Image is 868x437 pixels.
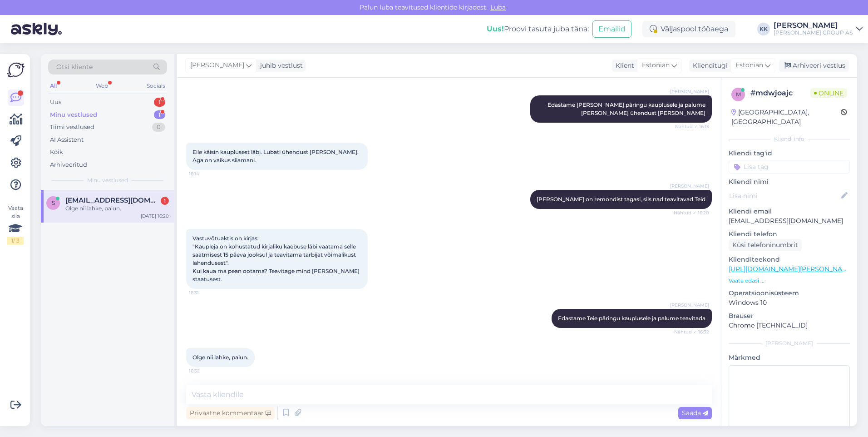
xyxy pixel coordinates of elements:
div: 1 [154,98,165,107]
span: sezihotee@gmail.com [65,196,160,204]
span: Saada [682,409,708,417]
input: Lisa tag [729,160,850,174]
span: Edastame [PERSON_NAME] päringu kauplusele ja palume [PERSON_NAME] ühendust [PERSON_NAME] [547,101,707,116]
p: [EMAIL_ADDRESS][DOMAIN_NAME] [729,216,850,226]
span: Otsi kliente [56,62,93,72]
span: Online [810,88,847,98]
span: Edastame Teie päringu kauplusele ja palume teavitada [558,315,705,322]
p: Märkmed [729,353,850,363]
div: Väljaspool tööaega [642,21,735,37]
div: KK [757,23,770,35]
div: 1 / 3 [7,237,24,245]
div: All [48,80,59,92]
b: Uus! [487,25,504,33]
p: Windows 10 [729,298,850,308]
p: Brauser [729,311,850,321]
div: Vaata siia [7,204,24,245]
span: 16:14 [189,170,223,177]
span: Nähtud ✓ 16:13 [675,123,709,130]
span: [PERSON_NAME] [670,302,709,308]
div: Privaatne kommentaar [186,407,275,419]
span: 16:32 [189,367,223,374]
span: Estonian [642,60,670,70]
span: [PERSON_NAME] [670,88,709,95]
div: [GEOGRAPHIC_DATA], [GEOGRAPHIC_DATA] [731,108,841,127]
a: [URL][DOMAIN_NAME][PERSON_NAME] [729,265,854,273]
span: Eile käisin kauplusest läbi. Lubati ühendust [PERSON_NAME]. Aga on vaikus siiamani. [192,149,360,164]
div: Web [94,80,110,92]
div: Kliendi info [729,135,850,143]
span: s [52,199,55,206]
p: Chrome [TECHNICAL_ID] [729,321,850,330]
div: Küsi telefoninumbrit [729,239,802,251]
a: [PERSON_NAME][PERSON_NAME] GROUP AS [774,22,863,36]
div: Arhiveeri vestlus [779,60,849,72]
div: AI Assistent [50,135,84,144]
div: [PERSON_NAME] [729,339,850,348]
div: Proovi tasuta juba täna: [487,24,589,35]
div: Arhiveeritud [50,160,87,169]
p: Kliendi email [729,207,850,216]
div: [PERSON_NAME] GROUP AS [774,29,853,36]
p: Kliendi tag'id [729,149,850,158]
span: Minu vestlused [87,176,128,184]
div: Tiimi vestlused [50,123,94,132]
span: Olge nii lahke, palun. [192,354,248,361]
span: Vastuvõtuaktis on kirjas: "Kaupleja on kohustatud kirjaliku kaebuse läbi vaatama selle saatmisest... [192,235,361,283]
div: 1 [154,110,165,119]
p: Klienditeekond [729,255,850,264]
div: [PERSON_NAME] [774,22,853,29]
div: Klient [612,61,634,70]
span: [PERSON_NAME] on remondist tagasi, siis nad teavitavad Teid [537,196,705,203]
span: [PERSON_NAME] [190,60,244,70]
img: Askly Logo [7,61,25,79]
span: 16:31 [189,289,223,296]
div: Olge nii lahke, palun. [65,204,169,213]
p: Vaata edasi ... [729,277,850,285]
span: Luba [488,3,508,11]
span: Nähtud ✓ 16:20 [674,209,709,216]
div: Socials [145,80,167,92]
span: [PERSON_NAME] [670,183,709,189]
p: Kliendi telefon [729,229,850,239]
div: 0 [152,123,165,132]
span: Estonian [735,60,763,70]
span: Nähtud ✓ 16:32 [674,328,709,335]
button: Emailid [592,20,631,38]
span: m [736,91,741,98]
p: Kliendi nimi [729,177,850,187]
div: Klienditugi [689,61,728,70]
div: [DATE] 16:20 [141,213,169,219]
div: Uus [50,98,61,107]
input: Lisa nimi [729,191,839,201]
div: Minu vestlused [50,110,97,119]
div: 1 [161,197,169,205]
p: Operatsioonisüsteem [729,288,850,298]
div: # mdwjoajc [750,88,810,99]
div: Kõik [50,148,63,157]
div: juhib vestlust [256,61,303,70]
